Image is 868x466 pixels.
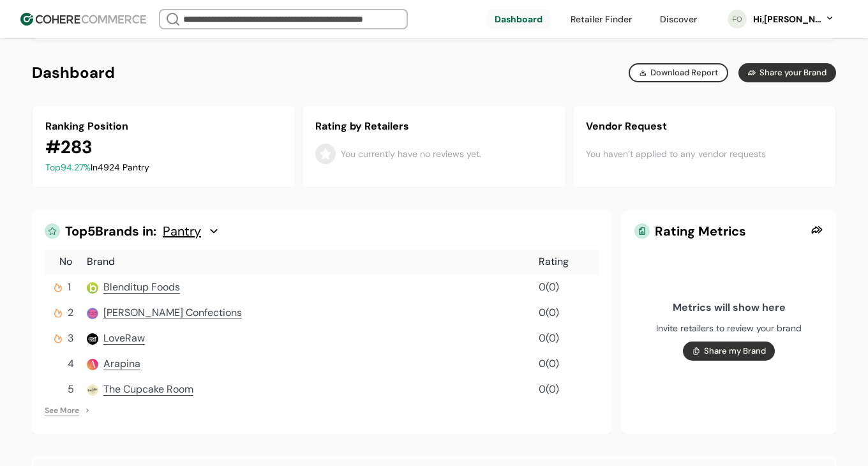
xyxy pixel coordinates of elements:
[634,223,805,239] div: Rating Metrics
[586,134,823,174] div: You haven’t applied to any vendor requests
[586,119,823,134] div: Vendor Request
[68,280,71,295] span: 1
[539,306,559,319] span: 0 ( 0 )
[683,342,775,361] button: Share my Brand
[45,119,282,134] div: Ranking Position
[103,382,193,396] span: The Cupcake Room
[103,305,242,320] a: [PERSON_NAME] Confections
[91,162,149,173] span: In 4924 Pantry
[103,306,242,319] span: [PERSON_NAME] Confections
[103,280,180,295] a: Blenditup Foods
[20,13,146,26] img: Cohere Logo
[32,63,115,82] h2: Dashboard
[103,356,140,372] a: Arapina
[752,13,835,26] button: Hi,[PERSON_NAME]
[68,356,74,372] span: 4
[341,147,481,161] div: You currently have no reviews yet.
[103,331,145,345] span: LoveRaw
[103,280,180,294] span: Blenditup Foods
[47,254,84,269] div: No
[163,223,201,239] span: Pantry
[45,162,91,173] span: Top 94.27 %
[315,119,552,134] div: Rating by Retailers
[673,300,786,315] div: Metrics will show here
[539,382,559,396] span: 0 ( 0 )
[539,331,559,345] span: 0 ( 0 )
[68,305,73,320] span: 2
[629,63,728,82] button: Download Report
[103,357,140,370] span: Arapina
[656,322,802,335] div: Invite retailers to review your brand
[738,63,836,82] button: Share your Brand
[45,134,93,161] div: # 283
[87,254,536,269] div: Brand
[65,223,156,239] span: Top 5 Brands in:
[539,357,559,370] span: 0 ( 0 )
[68,382,74,397] span: 5
[103,382,193,397] a: The Cupcake Room
[103,331,145,346] a: LoveRaw
[539,254,596,269] div: Rating
[68,331,73,346] span: 3
[45,405,79,416] a: See More
[539,280,559,294] span: 0 ( 0 )
[752,13,822,26] div: Hi, [PERSON_NAME]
